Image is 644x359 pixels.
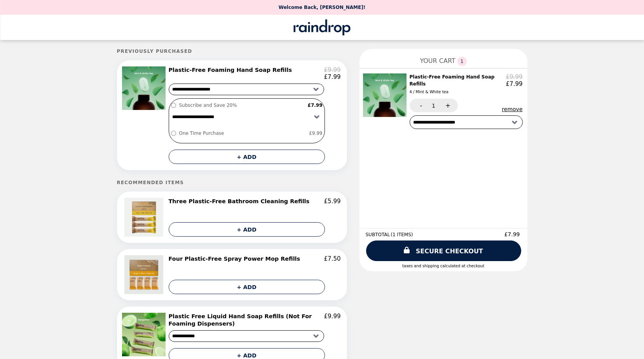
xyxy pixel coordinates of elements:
p: £7.99 [506,80,523,87]
button: + ADD [169,280,325,294]
img: Plastic-Free Foaming Hand Soap Refills [122,66,168,110]
p: £9.99 [324,313,341,327]
h2: Plastic Free Liquid Hand Soap Refills (Not For Foaming Dispensers) [169,313,324,327]
a: SECURE CHECKOUT [366,240,521,261]
img: Three Plastic-Free Bathroom Cleaning Refills [124,198,165,237]
span: 1 [432,103,435,109]
select: Select a subscription option [169,110,325,124]
span: ( 1 ITEMS ) [391,232,413,237]
label: £9.99 [307,129,324,138]
div: Taxes and Shipping calculated at checkout [366,264,521,268]
button: - [410,99,431,112]
h5: Recommended Items [117,180,347,185]
img: Plastic Free Liquid Hand Soap Refills (Not For Foaming Dispensers) [122,313,168,356]
p: £9.99 [506,73,523,80]
h5: Previously Purchased [117,49,347,54]
select: Select a product variant [169,84,324,95]
p: £9.99 [324,66,341,73]
button: + [436,99,458,112]
span: £7.99 [504,231,521,237]
p: £7.50 [324,255,341,262]
h2: Four Plastic-Free Spray Power Mop Refills [169,255,304,262]
p: £5.99 [324,198,341,205]
img: Plastic-Free Foaming Hand Soap Refills [363,73,408,117]
span: 1 [457,57,467,66]
h2: Plastic-Free Foaming Hand Soap Refills [169,66,295,73]
button: + ADD [169,222,325,237]
label: One Time Purchase [177,129,307,138]
h2: Three Plastic-Free Bathroom Cleaning Refills [169,198,313,205]
img: Brand Logo [294,19,351,35]
button: remove [502,106,522,112]
p: Welcome Back, [PERSON_NAME]! [279,5,365,10]
span: SUBTOTAL [366,232,391,237]
img: Four Plastic-Free Spray Power Mop Refills [124,255,165,294]
p: £7.99 [324,73,341,80]
label: £7.99 [306,101,325,110]
span: YOUR CART [420,57,455,64]
select: Select a product variant [169,330,324,342]
h2: Plastic-Free Foaming Hand Soap Refills [410,73,506,96]
select: Select a subscription option [410,115,523,129]
label: Subscribe and Save 20% [177,101,306,110]
div: 4 / Mint & White tea [410,89,503,96]
button: + ADD [169,150,325,164]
